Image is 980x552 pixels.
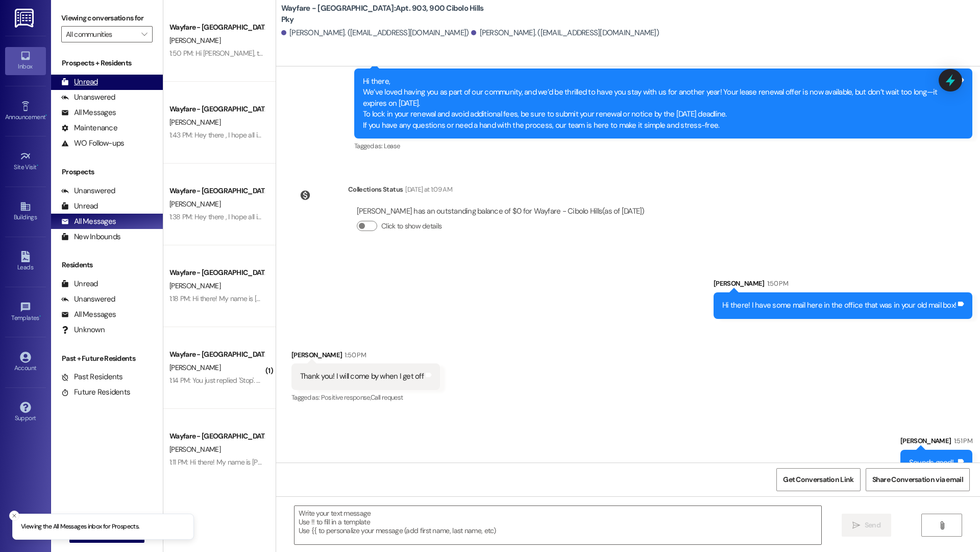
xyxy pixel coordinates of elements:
button: Send [842,514,891,537]
label: Viewing conversations for [61,10,153,26]
div: 1:51 PM [951,435,972,446]
div: Past + Future Residents [51,353,163,364]
div: Wayfare - [GEOGRAPHIC_DATA] [169,267,264,278]
input: All communities [66,26,136,42]
div: Unread [61,279,98,289]
i:  [938,521,946,530]
span: [PERSON_NAME] [169,36,220,45]
span: Positive response , [321,393,371,402]
div: Collections Status [348,184,403,195]
div: Wayfare - [GEOGRAPHIC_DATA] [169,431,264,442]
div: 1:50 PM [342,350,365,360]
button: Share Conversation via email [866,468,970,491]
a: Buildings [5,198,46,225]
a: Support [5,399,46,426]
button: Close toast [9,511,19,521]
span: Lease [384,142,400,150]
a: Inbox [5,47,46,75]
div: Unread [61,77,98,87]
div: Hi there! I have some mail here in the office that was in your old mail box! [722,300,956,311]
div: All Messages [61,309,116,320]
span: Share Conversation via email [872,474,963,485]
span: • [45,112,47,119]
div: Prospects [51,167,163,177]
div: New Inbounds [61,232,120,242]
div: Future Residents [61,387,130,398]
div: Wayfare - [GEOGRAPHIC_DATA] [169,349,264,360]
div: [PERSON_NAME] has an outstanding balance of $0 for Wayfare - Cibolo Hills (as of [DATE]) [357,206,645,217]
div: Tagged as: [291,390,440,405]
p: Viewing the All Messages inbox for Prospects. [21,522,139,532]
span: [PERSON_NAME] [169,363,220,372]
div: 1:50 PM [765,278,788,289]
div: Unread [61,201,98,212]
div: [DATE] at 1:09 AM [403,184,452,195]
span: Get Conversation Link [783,474,853,485]
label: Click to show details [381,221,442,232]
span: [PERSON_NAME] [169,281,220,290]
span: • [37,162,38,169]
div: Maintenance [61,123,117,133]
b: Wayfare - [GEOGRAPHIC_DATA]: Apt. 903, 900 Cibolo Hills Pky [281,3,485,25]
img: ResiDesk Logo [15,9,36,28]
div: Wayfare - [GEOGRAPHIC_DATA] [169,22,264,33]
div: Past Residents [61,372,123,382]
button: Get Conversation Link [776,468,860,491]
div: [PERSON_NAME]. ([EMAIL_ADDRESS][DOMAIN_NAME]) [281,28,469,38]
div: Thank you! I will come by when I get off [300,371,424,382]
div: 1:43 PM: Hey there , I hope all is well! I wanted to reach out and see if you had given up living... [169,130,516,140]
div: 1:38 PM: Hey there , I hope all is well! I wanted to reach out and see if you had given up living... [169,212,516,221]
div: [PERSON_NAME] [291,350,440,364]
div: [PERSON_NAME] [900,435,972,450]
div: Sounds good! [909,457,953,468]
div: Unanswered [61,186,115,196]
div: Prospects + Residents [51,58,163,68]
div: WO Follow-ups [61,138,124,149]
div: Tagged as: [354,139,972,153]
div: [PERSON_NAME]. ([EMAIL_ADDRESS][DOMAIN_NAME]) [471,28,659,38]
span: Send [865,520,880,531]
div: [PERSON_NAME] [714,278,972,292]
a: Templates • [5,298,46,326]
div: Unknown [61,325,105,335]
span: [PERSON_NAME] [169,118,220,127]
div: Wayfare - [GEOGRAPHIC_DATA] [169,104,264,114]
div: Wayfare - [GEOGRAPHIC_DATA] [169,186,264,196]
div: All Messages [61,216,116,227]
div: 1:14 PM: You just replied 'Stop'. Are you sure you want to opt out of this thread? Please reply w... [169,376,554,385]
div: Hi there, We’ve loved having you as part of our community, and we’d be thrilled to have you stay ... [363,76,956,131]
span: [PERSON_NAME] [169,199,220,209]
a: Site Visit • [5,148,46,175]
span: • [39,313,41,320]
div: Residents [51,260,163,270]
i:  [141,30,147,38]
div: Unanswered [61,294,115,305]
div: All Messages [61,107,116,118]
span: [PERSON_NAME] [169,445,220,454]
div: Unanswered [61,92,115,103]
span: Call request [371,393,403,402]
a: Account [5,349,46,376]
i:  [852,521,860,530]
a: Leads [5,248,46,275]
